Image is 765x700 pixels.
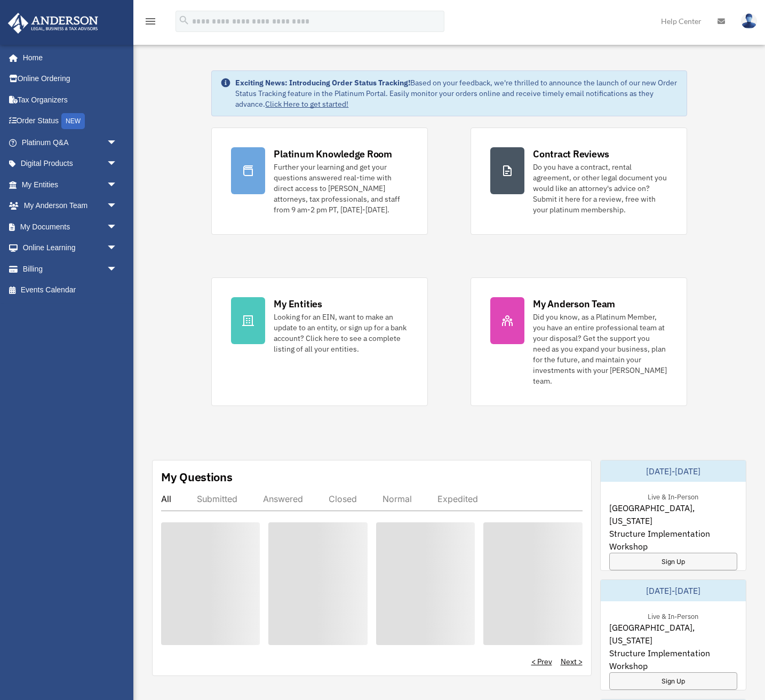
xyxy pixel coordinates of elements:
a: Digital Productsarrow_drop_down [7,153,133,174]
div: Live & In-Person [639,490,707,502]
div: My Anderson Team [533,297,615,311]
div: Did you know, as a Platinum Member, you have an entire professional team at your disposal? Get th... [533,312,667,386]
a: My Entitiesarrow_drop_down [7,174,133,195]
div: Further your learning and get your questions answered real-time with direct access to [PERSON_NAM... [274,162,408,215]
span: [GEOGRAPHIC_DATA], [US_STATE] [609,502,738,527]
div: My Entities [274,297,322,311]
div: NEW [61,113,85,129]
a: My Documentsarrow_drop_down [7,216,133,237]
span: arrow_drop_down [107,237,128,259]
a: Order StatusNEW [7,110,133,132]
span: arrow_drop_down [107,153,128,175]
a: Click Here to get started! [265,99,348,109]
span: Structure Implementation Workshop [609,527,738,553]
div: Looking for an EIN, want to make an update to an entity, or sign up for a bank account? Click her... [274,312,408,354]
span: arrow_drop_down [107,132,128,154]
span: [GEOGRAPHIC_DATA], [US_STATE] [609,621,738,647]
a: Tax Organizers [7,89,133,110]
a: Online Learningarrow_drop_down [7,237,133,259]
a: Sign Up [609,672,738,690]
div: Do you have a contract, rental agreement, or other legal document you would like an attorney's ad... [533,162,667,215]
span: arrow_drop_down [107,174,128,196]
div: Contract Reviews [533,147,609,161]
div: Platinum Knowledge Room [274,147,392,161]
div: Normal [382,494,412,504]
a: My Entities Looking for an EIN, want to make an update to an entity, or sign up for a bank accoun... [211,277,428,406]
div: All [161,494,171,504]
a: Billingarrow_drop_down [7,258,133,280]
div: Submitted [197,494,237,504]
a: Platinum Knowledge Room Further your learning and get your questions answered real-time with dire... [211,128,428,235]
a: Next > [561,656,583,667]
div: Expedited [437,494,478,504]
a: Contract Reviews Do you have a contract, rental agreement, or other legal document you would like... [471,128,687,235]
div: Based on your feedback, we're thrilled to announce the launch of our new Order Status Tracking fe... [235,77,678,109]
a: Online Ordering [7,68,133,90]
a: < Prev [531,656,552,667]
a: Events Calendar [7,280,133,301]
i: search [178,14,190,26]
div: [DATE]-[DATE] [601,460,746,482]
a: My Anderson Teamarrow_drop_down [7,195,133,217]
span: arrow_drop_down [107,195,128,217]
strong: Exciting News: Introducing Order Status Tracking! [235,78,410,87]
a: My Anderson Team Did you know, as a Platinum Member, you have an entire professional team at your... [471,277,687,406]
div: Closed [329,494,357,504]
img: User Pic [741,13,757,29]
div: Answered [263,494,303,504]
a: Sign Up [609,553,738,570]
div: My Questions [161,469,233,485]
a: Platinum Q&Aarrow_drop_down [7,132,133,153]
a: Home [7,47,128,68]
div: Live & In-Person [639,610,707,621]
span: Structure Implementation Workshop [609,647,738,672]
div: [DATE]-[DATE] [601,580,746,601]
span: arrow_drop_down [107,258,128,280]
span: arrow_drop_down [107,216,128,238]
img: Anderson Advisors Platinum Portal [5,13,101,34]
i: menu [144,15,157,28]
a: menu [144,19,157,28]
